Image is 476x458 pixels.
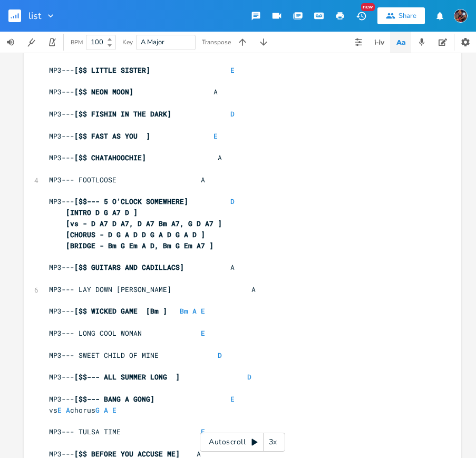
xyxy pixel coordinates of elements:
[49,262,235,272] span: MP3--- A
[49,153,222,162] span: MP3--- A
[49,109,235,119] span: MP3---
[49,405,116,415] span: vs chorus
[141,37,164,47] span: A Major
[218,350,222,360] span: D
[66,241,213,250] span: [BRIDGE - Bm G Em A D, Bm G Em A7 ]
[74,109,171,119] span: [$$ FISHIN IN THE DARK]
[49,65,235,75] span: MP3---
[49,394,235,404] span: MP3---
[66,219,222,228] span: [vs - D A7 D A7, D A7 Bm A7, G D A7 ]
[192,306,197,316] span: A
[74,372,180,382] span: [$$--- ALL SUMMER LONG ]
[230,65,235,75] span: E
[74,306,167,316] span: [$$ WICKED GAME [Bm ]
[95,405,100,415] span: G
[74,65,150,75] span: [$$ LITTLE SISTER]
[74,131,150,141] span: [$$ FAST AS YOU ]
[49,175,205,184] span: MP3--- FOOTLOOSE A
[201,328,205,338] span: E
[264,433,283,452] div: 3x
[201,306,205,316] span: E
[122,39,133,45] div: Key
[66,208,138,217] span: [INTRO D G A7 D ]
[49,197,235,206] span: MP3---
[71,40,83,45] div: BPM
[200,433,285,452] div: Autoscroll
[49,131,218,141] span: MP3---
[28,11,41,21] span: list
[230,109,235,119] span: D
[49,328,205,338] span: MP3--- LONG COOL WOMAN
[74,394,154,404] span: [$$--- BANG A GONG]
[74,153,146,162] span: [$$ CHATAHOOCHIE]
[74,262,184,272] span: [$$ GUITARS AND CADILLACS]
[247,372,251,382] span: D
[230,197,235,206] span: D
[49,306,209,316] span: MP3---
[57,405,62,415] span: E
[49,350,222,360] span: MP3--- SWEET CHILD OF MINE
[66,230,205,239] span: [CHORUS - D G A D D G A D G A D ]
[49,372,251,382] span: MP3---
[230,394,235,404] span: E
[201,427,205,436] span: E
[399,11,416,21] div: Share
[454,9,468,23] img: Denis Bastarache
[104,405,108,415] span: A
[49,87,218,96] span: MP3--- A
[49,427,205,436] span: MP3--- TULSA TIME
[361,3,375,11] div: New
[213,131,218,141] span: E
[74,87,133,96] span: [$$ NEON MOON]
[202,39,231,45] div: Transpose
[66,405,70,415] span: A
[74,197,188,206] span: [$$--- 5 O’CLOCK SOMEWHERE]
[180,306,188,316] span: Bm
[49,285,256,294] span: MP3--- LAY DOWN [PERSON_NAME] A
[112,405,116,415] span: E
[351,6,372,25] button: New
[377,7,425,24] button: Share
